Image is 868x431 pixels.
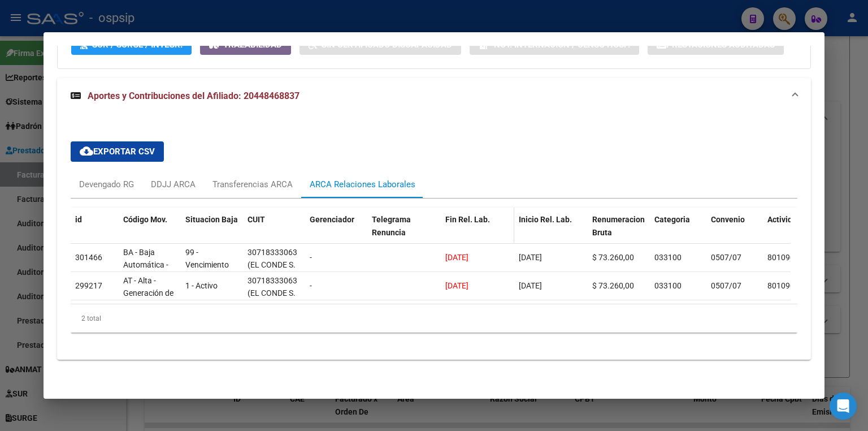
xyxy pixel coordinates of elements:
div: 2 total [71,304,797,333]
span: Fin Rel. Lab. [445,215,490,224]
span: (EL CONDE S. A. S.) [248,288,296,311]
span: Actividad [767,215,801,224]
datatable-header-cell: Convenio [706,208,763,257]
datatable-header-cell: Telegrama Renuncia [367,208,441,257]
span: Código Mov. [123,215,167,224]
div: 30718333063 [248,246,297,259]
span: 801090 [767,281,795,290]
span: Inicio Rel. Lab. [519,215,572,224]
span: 299217 [75,281,102,290]
span: 0507/07 [711,253,741,262]
span: - [310,253,312,262]
span: Situacion Baja [185,215,238,224]
span: Renumeracion Bruta [592,215,645,237]
span: $ 73.260,00 [592,281,634,290]
span: 301466 [75,253,102,262]
div: Aportes y Contribuciones del Afiliado: 20448468837 [57,114,811,360]
span: BA - Baja Automática - Anulación [123,248,168,283]
span: 033100 [654,253,682,262]
datatable-header-cell: Inicio Rel. Lab. [514,208,588,257]
span: [DATE] [445,253,468,262]
div: ARCA Relaciones Laborales [310,178,415,191]
span: [DATE] [519,253,542,262]
datatable-header-cell: Fin Rel. Lab. [441,208,514,257]
datatable-header-cell: CUIT [243,208,305,257]
span: [DATE] [445,281,468,290]
span: - [310,281,312,290]
span: $ 73.260,00 [592,253,634,262]
div: Transferencias ARCA [212,178,293,191]
span: Convenio [711,215,745,224]
span: Telegrama Renuncia [372,215,411,237]
span: Gerenciador [310,215,354,224]
datatable-header-cell: Categoria [650,208,706,257]
datatable-header-cell: Código Mov. [119,208,181,257]
span: 99 - Vencimiento de contrato a plazo fijo o determ., a tiempo compl. o parcial [185,248,235,334]
span: AT - Alta - Generación de clave [123,276,173,311]
span: 1 - Activo [185,281,218,290]
span: 801090 [767,253,795,262]
span: [DATE] [519,281,542,290]
span: Aportes y Contribuciones del Afiliado: 20448468837 [88,90,300,101]
button: Exportar CSV [71,141,164,162]
datatable-header-cell: Situacion Baja [181,208,243,257]
span: Categoria [654,215,690,224]
datatable-header-cell: id [71,208,119,257]
div: Devengado RG [79,178,134,191]
span: id [75,215,82,224]
span: 033100 [654,281,682,290]
span: 0507/07 [711,281,741,290]
datatable-header-cell: Renumeracion Bruta [588,208,650,257]
mat-expansion-panel-header: Aportes y Contribuciones del Afiliado: 20448468837 [57,78,811,114]
mat-icon: cloud_download [80,144,93,158]
span: Exportar CSV [80,146,155,157]
datatable-header-cell: Gerenciador [305,208,367,257]
span: CUIT [248,215,265,224]
datatable-header-cell: Actividad [763,208,819,257]
span: (EL CONDE S. A. S.) [248,260,296,282]
div: 30718333063 [248,274,297,287]
div: DDJJ ARCA [151,178,196,191]
div: Open Intercom Messenger [830,393,857,420]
